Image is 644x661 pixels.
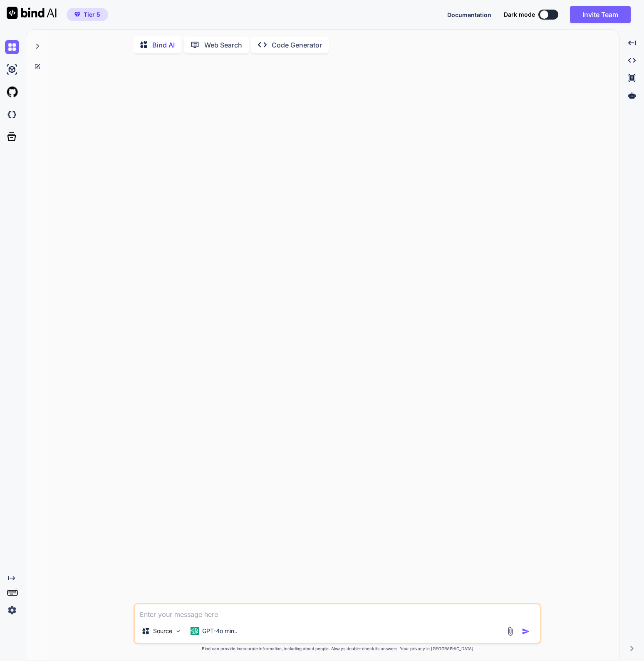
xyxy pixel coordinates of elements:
img: githubLight [5,85,19,99]
p: Code Generator [272,40,322,50]
button: Documentation [447,10,491,19]
p: Bind can provide inaccurate information, including about people. Always double-check its answers.... [134,646,541,652]
p: Source [153,627,172,635]
img: GPT-4o mini [191,627,199,635]
img: settings [5,603,19,617]
img: chat [5,40,19,54]
span: Documentation [447,11,491,18]
img: ai-studio [5,62,19,77]
img: Pick Models [175,628,182,635]
img: premium [74,12,80,17]
p: Web Search [204,40,242,50]
img: darkCloudIdeIcon [5,107,19,122]
p: Bind AI [152,40,175,50]
span: Tier 5 [84,10,100,19]
button: Invite Team [570,6,631,23]
img: Bind AI [7,7,57,19]
p: GPT-4o min.. [202,627,238,635]
img: icon [522,627,530,636]
img: attachment [505,626,515,636]
span: Dark mode [504,10,535,19]
button: premiumTier 5 [67,8,108,21]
